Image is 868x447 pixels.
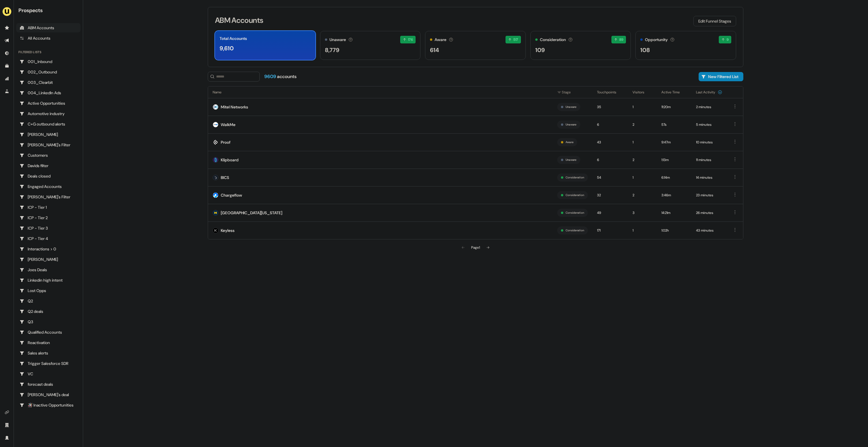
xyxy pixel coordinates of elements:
[16,182,81,191] a: Go to Engaged Accounts
[16,400,81,410] a: Go to 🪅 Inactive Opportunities
[221,157,239,163] div: Klipboard
[16,23,81,32] a: ABM Accounts
[16,244,81,254] a: Go to Interactions > 0
[16,57,81,66] a: Go to 001_Inbound
[20,402,77,408] div: 🪅 Inactive Opportunities
[16,151,81,160] a: Go to Customers
[633,139,652,145] div: 1
[16,119,81,129] a: Go to C+G outbound alerts
[20,132,77,137] div: [PERSON_NAME]
[535,46,545,54] div: 109
[597,175,623,180] div: 54
[471,245,480,250] div: Page 1
[16,359,81,368] a: Go to Trigger Salesforce SDR
[20,267,77,273] div: Joes Deals
[633,192,652,198] div: 2
[696,157,722,163] div: 11 minutes
[16,255,81,264] a: Go to JJ Deals
[220,36,247,42] div: Total Accounts
[221,210,282,216] div: [GEOGRAPHIC_DATA][US_STATE]
[16,286,81,295] a: Go to Lost Opps
[633,210,652,216] div: 3
[566,122,577,127] button: Unaware
[20,288,77,293] div: Lost Opps
[220,44,234,53] div: 9,610
[16,192,81,202] a: Go to Geneviève's Filter
[645,37,668,43] div: Opportunity
[2,49,12,58] a: Go to Inbound
[693,16,736,26] button: Edit Funnel Stages
[16,317,81,326] a: Go to Q3
[20,100,77,106] div: Active Opportunities
[661,104,687,110] div: 11:20m
[16,130,81,139] a: Go to Charlotte Stone
[696,104,722,110] div: 2 minutes
[20,173,77,179] div: Deals closed
[2,74,12,83] a: Go to attribution
[430,46,439,54] div: 614
[566,157,577,162] button: Unaware
[727,37,729,43] span: 9
[597,228,623,233] div: 171
[661,210,687,216] div: 14:21m
[20,142,77,148] div: [PERSON_NAME]'s Filter
[20,59,77,64] div: 001_Inbound
[696,210,722,216] div: 26 minutes
[16,296,81,306] a: Go to Q2
[640,46,650,54] div: 108
[20,111,77,117] div: Automotive industry
[20,236,77,241] div: ICP - Tier 4
[16,140,81,149] a: Go to Charlotte's Filter
[16,369,81,378] a: Go to VC
[633,87,651,97] button: Visitors
[16,328,81,337] a: Go to Qualified Accounts
[696,175,722,180] div: 14 minutes
[20,152,77,158] div: Customers
[16,109,81,118] a: Go to Automotive industry
[16,34,81,43] a: All accounts
[566,104,577,110] button: Unaware
[20,69,77,75] div: 002_Outbound
[20,194,77,200] div: [PERSON_NAME]'s Filter
[20,80,77,85] div: 003_Clearbit
[20,215,77,221] div: ICP - Tier 2
[566,210,584,215] button: Consideration
[264,73,297,80] div: accounts
[20,204,77,210] div: ICP - Tier 1
[221,228,235,233] div: Keyless
[2,61,12,71] a: Go to templates
[2,408,12,417] a: Go to integrations
[699,72,743,81] button: New Filtered List
[16,348,81,358] a: Go to Sales alerts
[16,203,81,212] a: Go to ICP - Tier 1
[513,37,518,43] span: 517
[696,139,722,145] div: 10 minutes
[221,175,229,180] div: BICS
[20,371,77,377] div: VC
[20,361,77,366] div: Trigger Salesforce SDR
[696,192,722,198] div: 23 minutes
[330,37,346,43] div: Unaware
[20,25,77,31] div: ABM Accounts
[597,192,623,198] div: 32
[661,139,687,145] div: 9:47m
[16,390,81,399] a: Go to yann's deal
[661,122,687,128] div: 57s
[20,225,77,231] div: ICP - Tier 3
[16,171,81,181] a: Go to Deals closed
[20,319,77,325] div: Q3
[2,433,12,442] a: Go to profile
[597,122,623,128] div: 6
[16,276,81,285] a: Go to Linkedin high intent
[661,157,687,163] div: 1:13m
[16,161,81,170] a: Go to Davids filter
[16,307,81,316] a: Go to Q2 deals
[16,67,81,77] a: Go to 002_Outbound
[2,87,12,96] a: Go to experiments
[20,35,77,41] div: All Accounts
[566,228,584,233] button: Consideration
[408,37,413,43] span: 176
[264,73,277,80] span: 9609
[597,210,623,216] div: 49
[20,90,77,96] div: 004_LinkedIn Ads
